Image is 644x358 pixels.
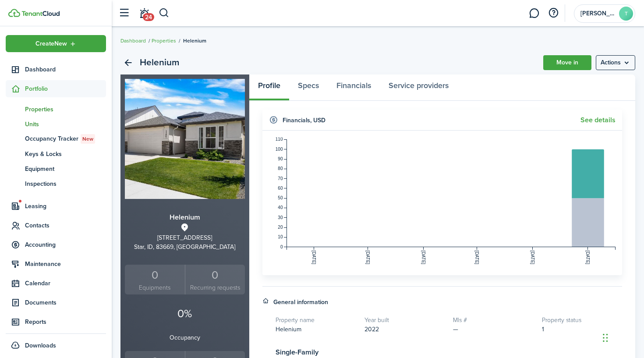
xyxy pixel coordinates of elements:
[421,251,425,265] tspan: [DATE]
[6,313,106,330] a: Reports
[530,251,535,265] tspan: [DATE]
[276,137,283,142] tspan: 110
[125,242,245,252] div: Star, ID, 83669, [GEOGRAPHIC_DATA]
[6,146,106,161] a: Keys & Locks
[125,233,245,242] div: [STREET_ADDRESS]
[6,161,106,176] a: Equipment
[364,325,379,334] span: 2022
[25,120,106,129] span: Units
[125,212,245,223] h3: Helenium
[276,315,356,325] h5: Property name
[364,315,445,325] h5: Year built
[526,2,542,25] a: Messaging
[278,166,283,171] tspan: 80
[546,6,561,21] button: Open resource center
[25,298,106,307] span: Documents
[25,202,106,211] span: Leasing
[619,7,633,21] avatar-text: T
[188,283,243,292] small: Recurring requests
[21,11,60,16] img: TenantCloud
[120,55,135,70] a: Back
[125,79,245,199] img: Property avatar
[127,267,183,284] div: 0
[140,55,179,70] h2: Helenium
[6,131,106,146] a: Occupancy TrackerNew
[273,298,328,307] h4: General information
[596,55,635,70] button: Open menu
[125,333,245,342] p: Occupancy
[6,117,106,131] a: Units
[283,116,326,125] h4: Financials , USD
[125,305,245,322] p: 0%
[278,195,283,200] tspan: 50
[453,315,533,325] h5: Mls #
[278,225,283,230] tspan: 20
[136,2,152,25] a: Notifications
[8,9,20,17] img: TenantCloud
[474,251,479,265] tspan: [DATE]
[120,37,146,45] a: Dashboard
[580,11,616,17] span: Trevor
[25,259,106,269] span: Maintenance
[585,251,590,265] tspan: [DATE]
[276,147,283,152] tspan: 100
[328,74,380,101] a: Financials
[289,74,328,101] a: Specs
[542,325,544,334] span: 1
[25,240,106,249] span: Accounting
[278,234,283,239] tspan: 10
[25,84,106,93] span: Portfolio
[542,315,622,325] h5: Property status
[25,134,106,144] span: Occupancy Tracker
[580,116,616,124] a: See details
[6,35,106,52] button: Open menu
[188,267,243,284] div: 0
[25,149,106,159] span: Keys & Locks
[25,317,106,326] span: Reports
[125,265,185,295] a: 0Equipments
[311,251,316,265] tspan: [DATE]
[35,41,67,47] span: Create New
[82,135,93,143] span: New
[185,265,245,295] a: 0 Recurring requests
[380,74,457,101] a: Service providers
[365,251,370,265] tspan: [DATE]
[453,325,458,334] span: —
[278,176,283,181] tspan: 70
[600,316,644,358] iframe: Chat Widget
[6,61,106,78] a: Dashboard
[278,206,283,210] tspan: 40
[25,279,106,288] span: Calendar
[278,186,283,191] tspan: 60
[596,55,635,70] menu-btn: Actions
[603,325,608,351] div: Drag
[6,102,106,117] a: Properties
[143,13,154,21] span: 24
[183,37,206,45] span: Helenium
[278,215,283,220] tspan: 30
[25,105,106,114] span: Properties
[159,6,170,21] button: Search
[278,156,283,161] tspan: 90
[280,245,283,249] tspan: 0
[152,37,176,45] a: Properties
[25,179,106,188] span: Inspections
[127,283,183,292] small: Equipments
[25,221,106,230] span: Contacts
[116,5,132,21] button: Open sidebar
[276,325,301,334] span: Helenium
[25,164,106,174] span: Equipment
[6,176,106,191] a: Inspections
[25,341,56,350] span: Downloads
[276,347,622,358] h3: Single-Family
[543,55,591,70] a: Move in
[25,65,106,74] span: Dashboard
